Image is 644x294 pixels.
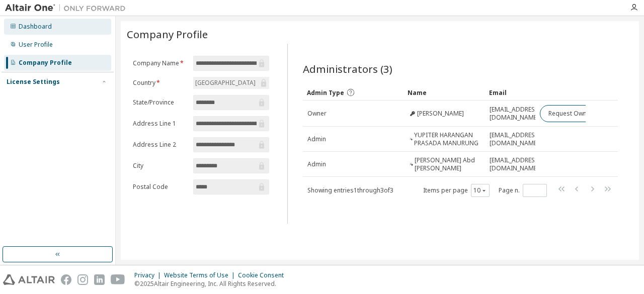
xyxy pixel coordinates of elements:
[408,84,481,101] div: Name
[414,131,480,147] span: YUPITER HARANGAN PRASADA MANURUNG
[19,59,72,67] div: Company Profile
[127,27,208,41] span: Company Profile
[238,271,290,279] div: Cookie Consent
[499,184,547,197] span: Page n.
[417,110,464,118] span: [PERSON_NAME]
[19,23,52,31] div: Dashboard
[133,59,187,67] label: Company Name
[193,77,269,89] div: [GEOGRAPHIC_DATA]
[307,186,393,194] span: Showing entries 1 through 3 of 3
[133,141,187,149] label: Address Line 2
[134,279,290,288] p: © 2025 Altair Engineering, Inc. All Rights Reserved.
[3,274,55,285] img: altair_logo.svg
[489,84,531,101] div: Email
[19,41,53,49] div: User Profile
[7,78,60,86] div: License Settings
[133,120,187,128] label: Address Line 1
[540,105,625,122] button: Request Owner Change
[415,156,480,172] span: [PERSON_NAME] Abd [PERSON_NAME]
[194,77,257,88] div: [GEOGRAPHIC_DATA]
[133,183,187,191] label: Postal Code
[164,271,238,279] div: Website Terms of Use
[134,271,164,279] div: Privacy
[94,274,105,285] img: linkedin.svg
[133,79,187,87] label: Country
[307,160,326,168] span: Admin
[490,131,540,147] span: [EMAIL_ADDRESS][DOMAIN_NAME]
[133,162,187,170] label: City
[423,184,490,197] span: Items per page
[307,88,344,97] span: Admin Type
[307,110,327,118] span: Owner
[473,186,487,194] button: 10
[490,156,540,172] span: [EMAIL_ADDRESS][DOMAIN_NAME]
[490,106,540,122] span: [EMAIL_ADDRESS][DOMAIN_NAME]
[307,135,326,143] span: Admin
[111,274,125,285] img: youtube.svg
[133,99,187,107] label: State/Province
[5,3,131,13] img: Altair One
[77,274,88,285] img: instagram.svg
[303,62,392,76] span: Administrators (3)
[61,274,71,285] img: facebook.svg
